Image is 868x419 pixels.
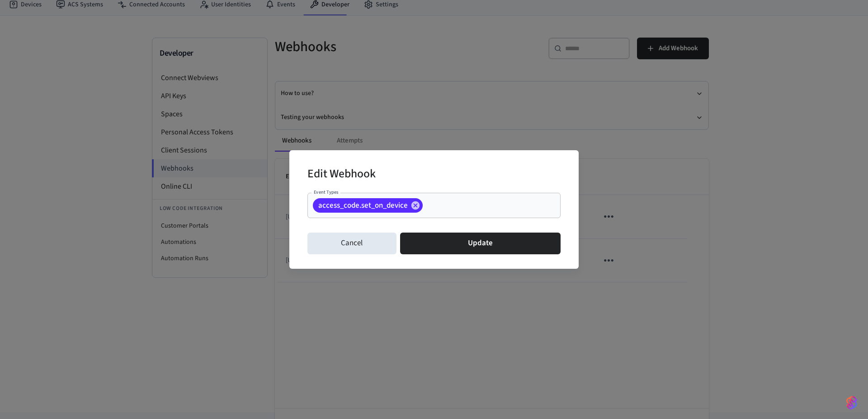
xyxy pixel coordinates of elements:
label: Event Types [314,189,339,195]
span: access_code.set_on_device [313,201,413,210]
h2: Edit Webhook [307,161,376,189]
button: Cancel [307,233,396,254]
div: access_code.set_on_device [313,198,423,213]
img: SeamLogoGradient.69752ec5.svg [846,395,857,410]
button: Update [400,233,561,254]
